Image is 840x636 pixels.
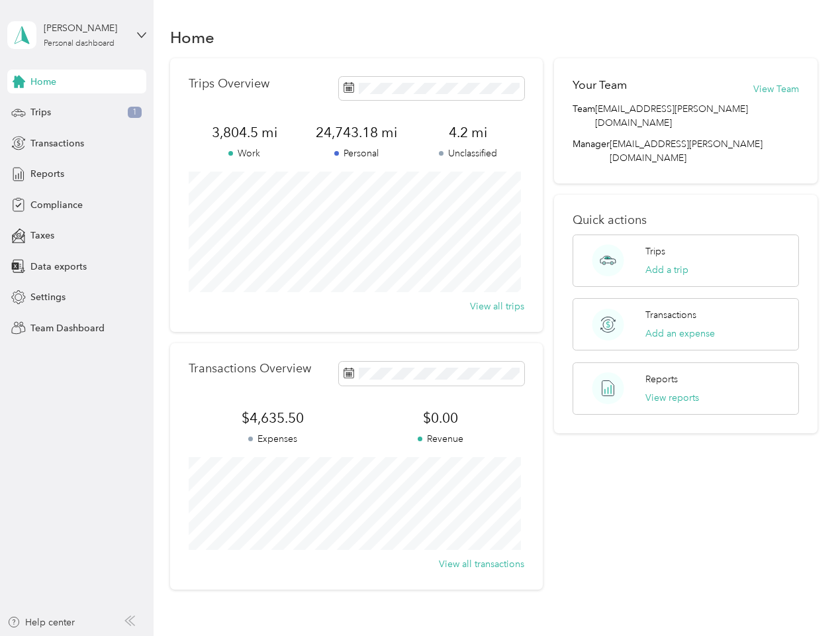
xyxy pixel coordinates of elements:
[30,321,105,335] span: Team Dashboard
[645,308,696,322] p: Transactions
[30,105,51,119] span: Trips
[610,138,763,164] span: [EMAIL_ADDRESS][PERSON_NAME][DOMAIN_NAME]
[573,102,595,130] span: Team
[189,362,311,376] p: Transactions Overview
[645,327,715,341] button: Add an expense
[412,123,524,142] span: 4.2 mi
[439,557,524,571] button: View all transactions
[44,21,126,35] div: [PERSON_NAME]
[189,77,269,91] p: Trips Overview
[766,562,840,636] iframe: Everlance-gr Chat Button Frame
[301,146,412,160] p: Personal
[573,137,610,165] span: Manager
[645,244,665,258] p: Trips
[128,107,142,119] span: 1
[573,77,627,93] h2: Your Team
[595,102,798,130] span: [EMAIL_ADDRESS][PERSON_NAME][DOMAIN_NAME]
[30,290,66,304] span: Settings
[44,40,115,48] div: Personal dashboard
[30,75,56,89] span: Home
[645,372,678,386] p: Reports
[30,260,87,274] span: Data exports
[470,299,524,313] button: View all trips
[170,30,214,44] h1: Home
[645,263,688,277] button: Add a trip
[189,123,301,142] span: 3,804.5 mi
[7,615,75,629] button: Help center
[412,146,524,160] p: Unclassified
[301,123,412,142] span: 24,743.18 mi
[30,229,54,242] span: Taxes
[645,391,699,405] button: View reports
[753,82,799,96] button: View Team
[356,409,524,427] span: $0.00
[189,409,357,427] span: $4,635.50
[356,432,524,446] p: Revenue
[30,136,84,150] span: Transactions
[573,213,798,227] p: Quick actions
[30,167,64,181] span: Reports
[189,432,357,446] p: Expenses
[30,198,83,212] span: Compliance
[189,146,301,160] p: Work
